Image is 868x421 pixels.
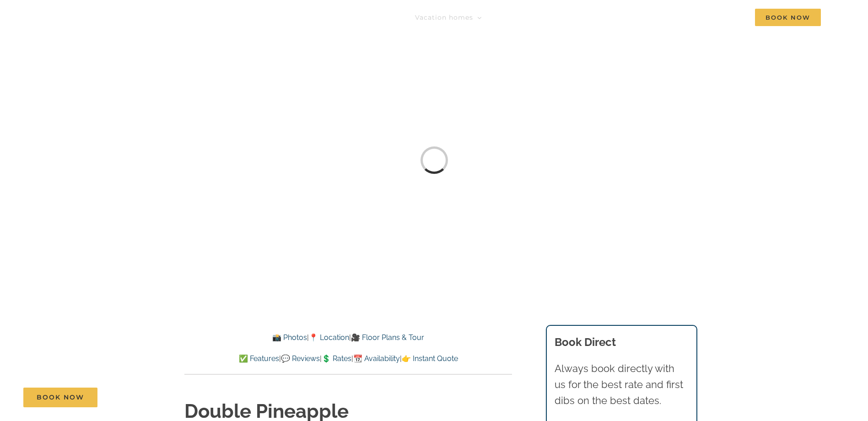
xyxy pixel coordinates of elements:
nav: Main Menu [415,8,821,27]
a: 🎥 Floor Plans & Tour [351,333,424,342]
a: 📸 Photos [272,333,307,342]
p: | | [184,332,512,344]
span: About [654,14,676,21]
p: | | | | [184,353,512,365]
a: 💲 Rates [322,354,351,363]
span: Book Now [37,394,84,401]
a: Deals & More [577,8,634,27]
a: ✅ Features [239,354,279,363]
span: Book Now [755,9,821,26]
span: Things to do [502,14,548,21]
b: Book Direct [555,335,616,349]
p: Always book directly with us for the best rate and first dibs on the best dates. [555,361,688,409]
span: Contact [706,14,734,21]
a: 📍 Location [309,333,349,342]
a: 👉 Instant Quote [402,354,458,363]
a: 💬 Reviews [281,354,320,363]
span: Deals & More [577,14,625,21]
a: About [654,8,685,27]
a: Things to do [502,8,557,27]
a: Book Now [23,388,97,407]
span: Vacation homes [415,14,473,21]
img: Branson Family Retreats Logo [47,11,202,31]
a: Vacation homes [415,8,482,27]
div: Loading... [415,141,453,179]
a: 📆 Availability [353,354,400,363]
a: Contact [706,8,734,27]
